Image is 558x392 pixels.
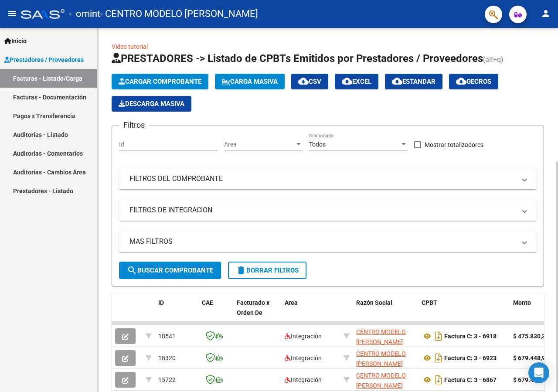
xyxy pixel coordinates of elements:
[236,265,246,276] mat-icon: delete
[158,376,176,383] span: 15722
[356,350,406,367] span: CENTRO MODELO [PERSON_NAME]
[119,119,149,131] h3: Filtros
[112,74,208,89] button: Cargar Comprobante
[281,293,340,332] datatable-header-cell: Area
[119,262,221,279] button: Buscar Comprobante
[356,327,415,345] div: 30709809853
[425,140,483,150] span: Mostrar totalizadores
[433,373,444,387] i: Descargar documento
[513,333,549,340] strong: $ 475.830,36
[158,355,176,361] span: 18320
[528,362,549,383] div: Open Intercom Messenger
[291,74,328,89] button: CSV
[158,299,164,306] span: ID
[69,4,100,24] span: - omint
[385,74,442,89] button: Estandar
[513,355,549,361] strong: $ 679.448,99
[285,376,322,383] span: Integración
[353,293,418,332] datatable-header-cell: Razón Social
[356,372,406,389] span: CENTRO MODELO [PERSON_NAME]
[356,371,415,389] div: 30709809853
[222,78,278,85] span: Carga Masiva
[4,36,27,46] span: Inicio
[7,8,17,19] mat-icon: menu
[309,141,326,148] span: Todos
[418,293,510,332] datatable-header-cell: CPBT
[129,205,516,215] mat-panel-title: FILTROS DE INTEGRACION
[215,74,285,89] button: Carga Masiva
[433,351,444,365] i: Descargar documento
[342,78,371,85] span: EXCEL
[100,4,258,24] span: - CENTRO MODELO [PERSON_NAME]
[119,168,537,189] mat-expansion-panel-header: FILTROS DEL COMPROBANTE
[112,96,191,112] app-download-masive: Descarga masiva de comprobantes (adjuntos)
[456,76,466,86] mat-icon: cloud_download
[356,349,415,367] div: 30709809853
[483,55,504,64] span: (alt+q)
[422,299,437,306] span: CPBT
[541,8,551,19] mat-icon: person
[155,293,198,332] datatable-header-cell: ID
[127,265,137,276] mat-icon: search
[449,74,498,89] button: Gecros
[119,100,184,108] span: Descarga Masiva
[4,55,84,65] span: Prestadores / Proveedores
[119,200,537,221] mat-expansion-panel-header: FILTROS DE INTEGRACION
[444,333,497,340] strong: Factura C: 3 - 6918
[392,78,436,85] span: Estandar
[224,141,295,148] span: Area
[513,376,549,383] strong: $ 679.448,99
[237,299,269,316] span: Facturado x Orden De
[129,237,516,246] mat-panel-title: MAS FILTROS
[202,299,213,306] span: CAE
[285,333,322,340] span: Integración
[392,76,402,86] mat-icon: cloud_download
[129,174,516,184] mat-panel-title: FILTROS DEL COMPROBANTE
[158,333,176,340] span: 18541
[335,74,378,89] button: EXCEL
[198,293,233,332] datatable-header-cell: CAE
[285,299,298,306] span: Area
[119,78,201,85] span: Cargar Comprobante
[356,299,392,306] span: Razón Social
[285,355,322,361] span: Integración
[112,96,191,112] button: Descarga Masiva
[356,328,406,345] span: CENTRO MODELO [PERSON_NAME]
[233,293,281,332] datatable-header-cell: Facturado x Orden De
[342,76,352,86] mat-icon: cloud_download
[444,376,497,383] strong: Factura C: 3 - 6867
[456,78,491,85] span: Gecros
[433,329,444,343] i: Descargar documento
[444,355,497,361] strong: Factura C: 3 - 6923
[298,76,309,86] mat-icon: cloud_download
[298,78,321,85] span: CSV
[236,266,299,274] span: Borrar Filtros
[513,299,531,306] span: Monto
[228,262,306,279] button: Borrar Filtros
[112,52,483,65] span: PRESTADORES -> Listado de CPBTs Emitidos por Prestadores / Proveedores
[127,266,213,274] span: Buscar Comprobante
[119,231,537,252] mat-expansion-panel-header: MAS FILTROS
[112,43,148,50] a: Video tutorial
